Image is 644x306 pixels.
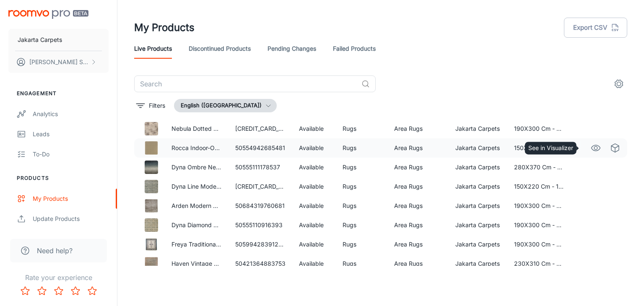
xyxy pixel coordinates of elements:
[229,138,292,158] td: 50554942685481
[387,138,449,158] td: Area Rugs
[171,259,222,268] p: Haven Vintage Rug
[84,283,101,299] button: Rate 5 star
[449,254,507,273] td: Jakarta Carpets
[50,283,67,299] button: Rate 3 star
[134,75,358,92] input: Search
[292,254,335,273] td: Available
[336,254,387,273] td: Rugs
[229,215,292,235] td: 50555110916393
[267,39,316,59] a: Pending Changes
[292,235,335,254] td: Available
[387,215,449,235] td: Area Rugs
[171,163,222,172] p: Dyna Ombre Neutral Rug
[189,39,251,59] a: Discontinued Products
[171,124,222,133] p: Nebula Dotted Abstract Rug
[292,138,335,158] td: Available
[449,177,507,196] td: Jakarta Carpets
[449,235,507,254] td: Jakarta Carpets
[7,272,110,283] p: Rate your experience
[8,29,109,51] button: Jakarta Carpets
[507,215,571,235] td: 190X300 Cm - 200X300 Cm
[292,158,335,177] td: Available
[336,196,387,215] td: Rugs
[34,283,50,299] button: Rate 2 star
[171,182,222,191] p: Dyna Line Modern Rug
[507,254,571,273] td: 230X310 Cm - 250X350 Cm
[336,215,387,235] td: Rugs
[229,235,292,254] td: 50599428391209
[449,138,507,158] td: Jakarta Carpets
[17,283,34,299] button: Rate 1 star
[507,158,571,177] td: 280X370 Cm - 300X400 Cm
[610,75,627,92] button: settings
[292,215,335,235] td: Available
[336,138,387,158] td: Rugs
[336,158,387,177] td: Rugs
[8,51,109,73] button: [PERSON_NAME] Sentosa
[336,235,387,254] td: Rugs
[449,119,507,138] td: Jakarta Carpets
[33,214,109,223] div: Update Products
[134,39,172,59] a: Live Products
[292,196,335,215] td: Available
[507,196,571,215] td: 190X300 Cm - 200X300 Cm
[67,283,84,299] button: Rate 4 star
[33,130,109,139] div: Leads
[229,177,292,196] td: [CREDIT_CARD_NUMBER]
[449,158,507,177] td: Jakarta Carpets
[292,119,335,138] td: Available
[18,35,62,44] p: Jakarta Carpets
[589,141,603,155] a: See in Visualizer
[507,119,571,138] td: 190X300 Cm - 200X300 Cm
[564,18,627,38] button: Export CSV
[387,235,449,254] td: Area Rugs
[33,150,109,159] div: To-do
[333,39,376,59] a: Failed Products
[171,220,222,230] p: Dyna Diamond Modern Rug
[336,177,387,196] td: Rugs
[8,10,88,19] img: Roomvo PRO Beta
[387,158,449,177] td: Area Rugs
[229,119,292,138] td: [CREDIT_CARD_NUMBER]
[229,158,292,177] td: 50555111178537
[387,119,449,138] td: Area Rugs
[229,196,292,215] td: 50684319760681
[134,20,195,35] h1: My Products
[449,215,507,235] td: Jakarta Carpets
[174,99,277,112] button: English ([GEOGRAPHIC_DATA])
[171,240,222,249] p: Freya Traditional Bordered Rug
[507,177,571,196] td: 150X220 Cm - 160X230 Cm
[292,177,335,196] td: Available
[33,109,109,119] div: Analytics
[449,196,507,215] td: Jakarta Carpets
[336,119,387,138] td: Rugs
[29,57,88,67] p: [PERSON_NAME] Sentosa
[507,138,571,158] td: 150X220 Cm - 160X230 Cm
[608,141,622,155] a: See in Virtual Samples
[149,101,165,110] p: Filters
[33,194,109,203] div: My Products
[134,99,167,112] button: filter
[171,143,222,153] p: Rocca Indoor-Outdoor Rug
[229,254,292,273] td: 50421364883753
[387,196,449,215] td: Area Rugs
[171,201,222,210] p: Arden Modern Abstract Rug
[37,246,73,256] span: Need help?
[387,254,449,273] td: Area Rugs
[507,235,571,254] td: 190X300 Cm - 200X300 Cm
[387,177,449,196] td: Area Rugs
